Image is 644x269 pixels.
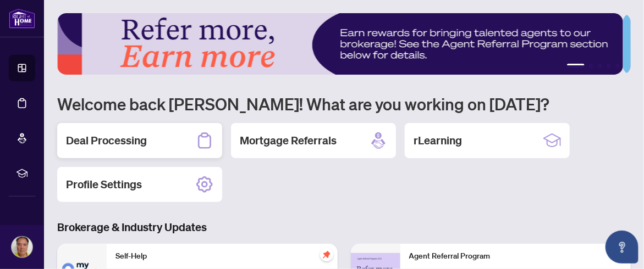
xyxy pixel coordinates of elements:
img: Slide 0 [57,13,623,75]
h2: rLearning [414,133,462,148]
span: pushpin [320,248,333,261]
p: Agent Referral Program [409,250,623,262]
button: 4 [607,64,611,68]
h1: Welcome back [PERSON_NAME]! What are you working on [DATE]? [57,93,631,114]
button: 5 [615,64,620,68]
img: Profile Icon [12,237,32,257]
button: 2 [589,64,593,68]
h2: Deal Processing [66,133,147,148]
h2: Mortgage Referrals [240,133,337,148]
button: 3 [598,64,602,68]
button: Open asap [606,231,639,264]
h3: Brokerage & Industry Updates [57,220,631,235]
img: logo [9,8,35,29]
h2: Profile Settings [66,177,142,192]
button: 1 [567,64,585,68]
p: Self-Help [115,250,329,262]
